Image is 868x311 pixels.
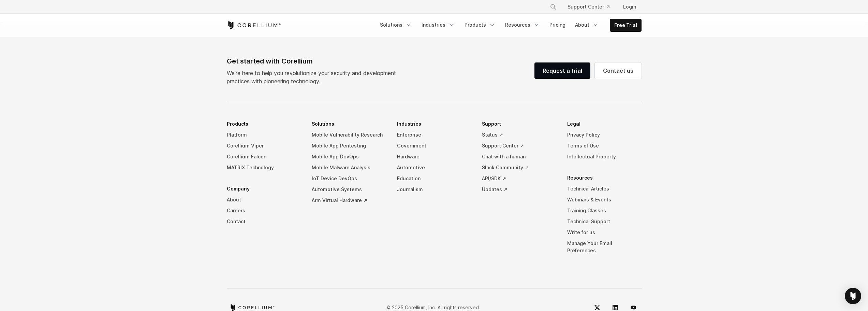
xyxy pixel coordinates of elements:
a: Mobile App DevOps [312,151,386,162]
a: Corellium home [230,304,275,311]
a: Technical Support [567,216,642,227]
a: Request a trial [534,62,590,79]
a: Updates ↗ [482,184,556,195]
a: Webinars & Events [567,194,642,205]
a: Corellium Falcon [227,151,301,162]
div: Get started with Corellium [227,56,401,66]
a: Technical Articles [567,183,642,194]
div: Navigation Menu [542,1,642,13]
a: Mobile Malware Analysis [312,162,386,173]
div: Open Intercom Messenger [845,288,861,304]
a: IoT Device DevOps [312,173,386,184]
a: Contact [227,216,301,227]
a: Corellium Home [227,21,281,29]
a: Journalism [397,184,471,195]
a: Arm Virtual Hardware ↗ [312,195,386,206]
a: Chat with a human [482,151,556,162]
a: Status ↗ [482,129,556,140]
button: Search [547,1,559,13]
a: MATRIX Technology [227,162,301,173]
a: Contact us [595,62,642,79]
a: Support Center ↗ [482,140,556,151]
a: Enterprise [397,129,471,140]
a: Free Trial [610,19,641,31]
a: Privacy Policy [567,129,642,140]
p: We’re here to help you revolutionize your security and development practices with pioneering tech... [227,69,401,85]
a: Manage Your Email Preferences [567,238,642,256]
a: Corellium Viper [227,140,301,151]
a: Pricing [545,19,570,31]
a: Terms of Use [567,140,642,151]
a: About [571,19,603,31]
a: Intellectual Property [567,151,642,162]
a: Resources [501,19,544,31]
a: Government [397,140,471,151]
a: Mobile App Pentesting [312,140,386,151]
a: Support Center [562,1,615,13]
a: Training Classes [567,205,642,216]
a: Write for us [567,227,642,238]
a: Automotive Systems [312,184,386,195]
p: © 2025 Corellium, Inc. All rights reserved. [386,304,480,311]
a: Automotive [397,162,471,173]
a: Mobile Vulnerability Research [312,129,386,140]
a: Hardware [397,151,471,162]
a: Login [618,1,642,13]
a: API/SDK ↗ [482,173,556,184]
a: Slack Community ↗ [482,162,556,173]
div: Navigation Menu [227,118,642,266]
a: Products [460,19,500,31]
a: Careers [227,205,301,216]
div: Navigation Menu [376,19,642,32]
a: Platform [227,129,301,140]
a: Solutions [376,19,416,31]
a: About [227,194,301,205]
a: Education [397,173,471,184]
a: Industries [417,19,459,31]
